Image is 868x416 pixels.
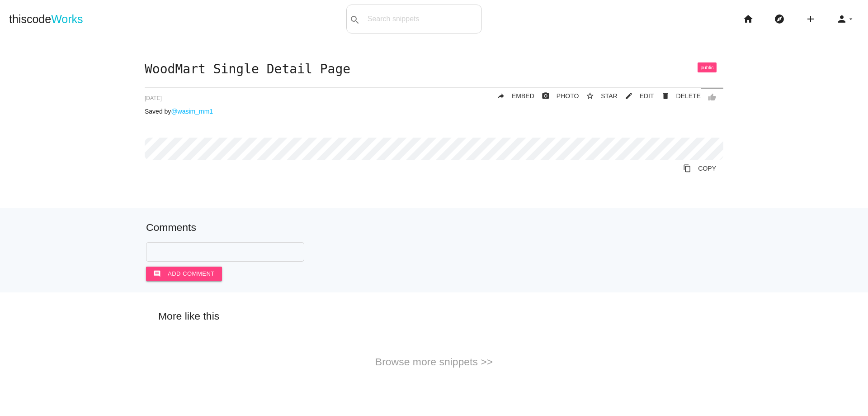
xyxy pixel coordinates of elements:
[683,160,691,177] i: content_copy
[847,5,854,33] i: arrow_drop_down
[625,88,633,104] i: mode_edit
[618,88,654,104] a: mode_editEDIT
[743,5,754,33] i: home
[640,92,654,100] span: EDIT
[146,267,222,281] button: commentAdd comment
[601,92,617,100] span: STAR
[171,108,213,115] a: @wasim_mm1
[557,92,579,100] span: PHOTO
[51,13,83,25] span: Works
[347,5,363,33] button: search
[145,62,723,77] h1: WoodMart Single Detail Page
[145,95,162,101] span: [DATE]
[490,88,534,104] a: replyEMBED
[654,88,701,104] a: Delete Post
[676,92,701,100] span: DELETE
[542,88,550,104] i: photo_camera
[512,92,534,100] span: EMBED
[363,10,481,29] input: Search snippets
[349,5,360,34] i: search
[9,5,83,33] a: thiscodeWorks
[676,160,723,177] a: Copy to Clipboard
[534,88,579,104] a: photo_cameraPHOTO
[145,311,723,322] h5: More like this
[497,88,505,104] i: reply
[774,5,785,33] i: explore
[153,267,161,281] i: comment
[805,5,816,33] i: add
[145,108,723,115] p: Saved by
[579,88,617,104] button: star_borderSTAR
[661,88,670,104] i: delete
[586,88,594,104] i: star_border
[146,222,722,233] h5: Comments
[836,5,847,33] i: person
